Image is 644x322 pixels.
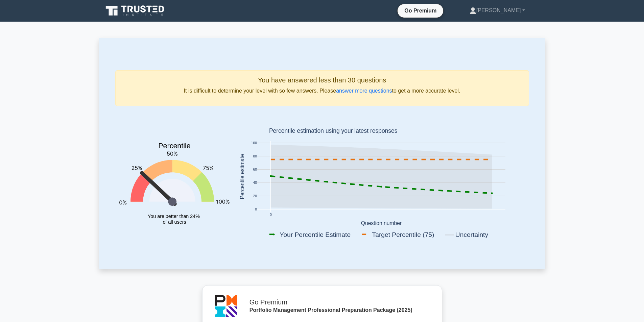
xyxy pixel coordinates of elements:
[453,4,541,17] a: [PERSON_NAME]
[251,141,257,145] text: 100
[269,128,397,134] text: Percentile estimation using your latest responses
[255,207,257,211] text: 0
[269,213,271,217] text: 0
[336,88,392,94] a: answer more questions
[158,142,191,150] text: Percentile
[253,181,257,185] text: 40
[361,220,402,226] text: Question number
[253,168,257,172] text: 60
[121,87,523,95] p: It is difficult to determine your level with so few answers. Please to get a more accurate level.
[121,76,523,84] h5: You have answered less than 30 questions
[148,214,200,219] tspan: You are better than 24%
[400,6,440,15] a: Go Premium
[239,154,245,199] text: Percentile estimate
[253,194,257,198] text: 20
[163,219,186,225] tspan: of all users
[253,154,257,158] text: 80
